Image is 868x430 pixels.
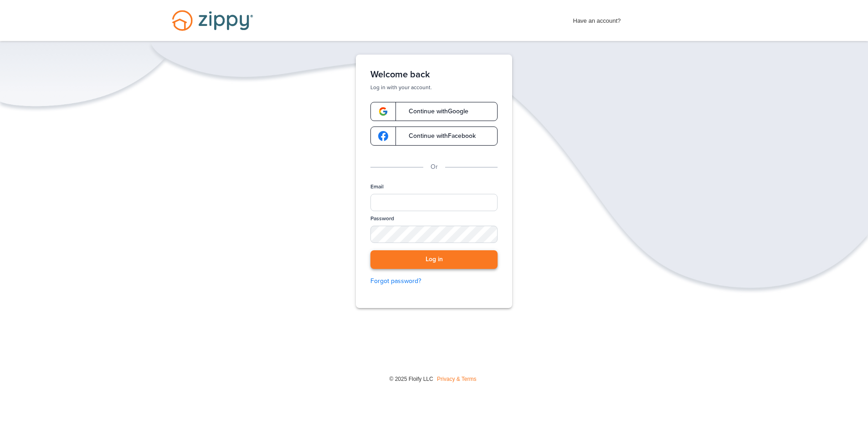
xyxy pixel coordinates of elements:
[389,376,433,382] span: © 2025 Floify LLC
[370,84,498,91] p: Log in with your account.
[370,226,498,243] input: Password
[378,131,388,141] img: google-logo
[400,108,468,115] span: Continue with Google
[370,102,498,121] a: google-logoContinue withGoogle
[370,126,498,146] a: google-logoContinue withFacebook
[431,162,438,172] p: Or
[842,409,866,428] img: Back to Top
[370,194,498,211] input: Email
[370,215,394,223] label: Password
[573,11,621,26] span: Have an account?
[370,250,498,269] button: Log in
[370,276,498,286] a: Forgot password?
[370,69,498,80] h1: Welcome back
[400,133,476,139] span: Continue with Facebook
[437,376,476,382] a: Privacy & Terms
[378,106,388,116] img: google-logo
[370,183,384,191] label: Email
